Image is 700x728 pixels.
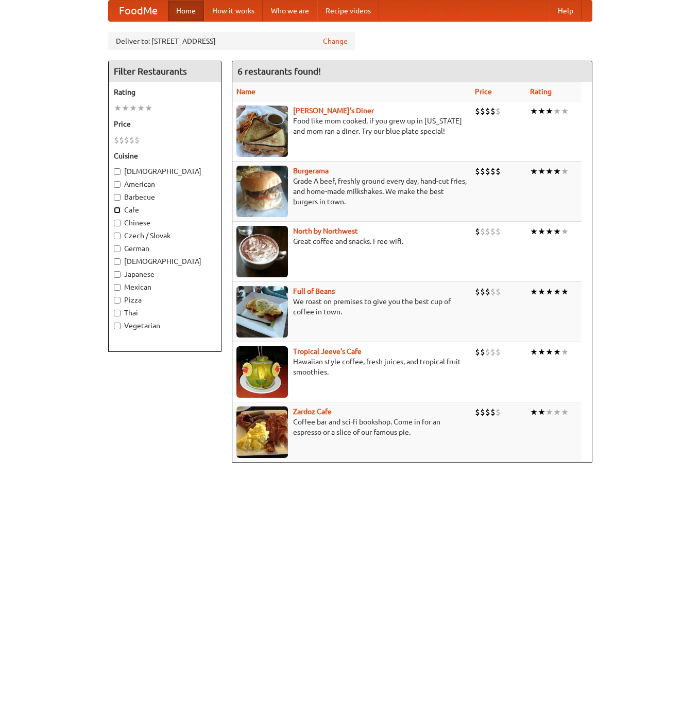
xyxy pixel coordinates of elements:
[530,286,538,297] li: ★
[553,406,561,418] li: ★
[561,166,569,177] li: ★
[124,134,129,146] li: $
[236,346,288,398] img: jeeves.jpg
[485,346,490,358] li: $
[204,1,263,21] a: How it works
[553,166,561,177] li: ★
[538,166,545,177] li: ★
[114,102,122,114] li: ★
[545,286,553,297] li: ★
[485,406,490,418] li: $
[545,346,553,358] li: ★
[129,134,134,146] li: $
[114,310,121,316] input: Thai
[236,286,288,338] img: beans.jpg
[553,226,561,237] li: ★
[145,102,152,114] li: ★
[496,166,501,177] li: $
[129,102,137,114] li: ★
[323,36,348,46] a: Change
[496,346,501,358] li: $
[480,105,485,117] li: $
[561,406,569,418] li: ★
[496,286,501,297] li: $
[114,207,121,214] input: Cafe
[545,166,553,177] li: ★
[530,406,538,418] li: ★
[545,226,553,237] li: ★
[496,406,501,418] li: $
[538,406,545,418] li: ★
[236,406,288,458] img: zardoz.jpg
[114,256,216,267] label: [DEMOGRAPHIC_DATA]
[114,230,216,241] label: Czech / Slovak
[114,295,216,305] label: Pizza
[550,1,582,21] a: Help
[114,233,121,239] input: Czech / Slovak
[490,166,496,177] li: $
[114,258,121,265] input: [DEMOGRAPHIC_DATA]
[137,102,145,114] li: ★
[530,226,538,237] li: ★
[114,87,216,97] h5: Rating
[530,105,538,117] li: ★
[114,284,121,291] input: Mexican
[475,105,480,117] li: $
[293,106,374,115] b: [PERSON_NAME]'s Diner
[114,134,119,146] li: $
[114,151,216,161] h5: Cuisine
[108,32,355,50] div: Deliver to: [STREET_ADDRESS]
[114,205,216,215] label: Cafe
[561,226,569,237] li: ★
[114,269,216,279] label: Japanese
[545,406,553,418] li: ★
[538,226,545,237] li: ★
[485,105,490,117] li: $
[480,346,485,358] li: $
[236,296,467,317] p: We roast on premises to give you the best cup of coffee in town.
[236,105,288,157] img: sallys.jpg
[293,227,358,235] a: North by Northwest
[538,286,545,297] li: ★
[496,226,501,237] li: $
[236,357,467,377] p: Hawaiian style coffee, fresh juices, and tropical fruit smoothies.
[134,134,140,146] li: $
[553,346,561,358] li: ★
[114,192,216,202] label: Barbecue
[236,87,255,96] a: Name
[168,1,204,21] a: Home
[485,166,490,177] li: $
[490,286,496,297] li: $
[293,167,329,175] a: Burgerama
[109,1,168,21] a: FoodMe
[475,286,480,297] li: $
[236,226,288,277] img: north.jpg
[236,236,467,246] p: Great coffee and snacks. Free wifi.
[496,105,501,117] li: $
[114,282,216,292] label: Mexican
[114,194,121,201] input: Barbecue
[490,105,496,117] li: $
[293,347,362,356] a: Tropical Jeeve's Cafe
[530,346,538,358] li: ★
[561,286,569,297] li: ★
[485,226,490,237] li: $
[236,417,467,437] p: Coffee bar and sci-fi bookshop. Come in for an espresso or a slice of our famous pie.
[114,220,121,226] input: Chinese
[485,286,490,297] li: $
[114,323,121,329] input: Vegetarian
[114,308,216,318] label: Thai
[530,87,552,96] a: Rating
[237,66,321,76] ng-pluralize: 6 restaurants found!
[114,321,216,331] label: Vegetarian
[475,346,480,358] li: $
[480,406,485,418] li: $
[561,105,569,117] li: ★
[114,181,121,188] input: American
[114,243,216,254] label: German
[293,287,335,295] a: Full of Beans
